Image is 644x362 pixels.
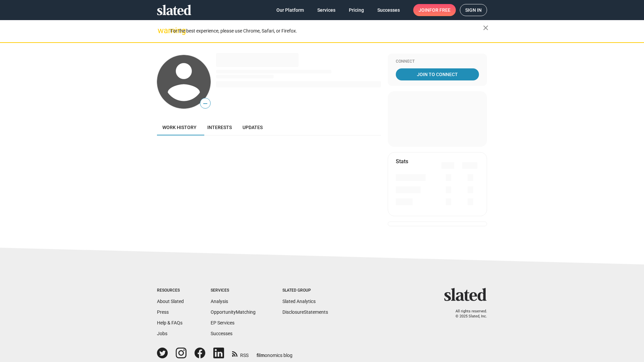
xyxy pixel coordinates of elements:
span: Our Platform [276,4,304,16]
a: Interests [202,119,237,135]
a: Work history [157,119,202,135]
span: for free [429,4,450,16]
span: film [257,353,265,358]
mat-icon: warning [158,26,166,35]
div: Resources [157,288,184,293]
a: DisclosureStatements [282,309,328,315]
span: Work history [162,125,197,130]
a: RSS [232,348,249,359]
a: About Slated [157,299,184,304]
a: Successes [211,331,232,336]
a: Jobs [157,331,167,336]
span: Interests [207,125,232,130]
div: For the best experience, please use Chrome, Safari, or Firefox. [170,26,483,36]
a: Sign in [460,4,487,16]
a: Join To Connect [396,68,479,80]
a: filmonomics blog [257,347,292,359]
span: Join To Connect [397,68,478,80]
a: Analysis [211,299,228,304]
a: Successes [372,4,405,16]
a: Updates [237,119,268,135]
a: Joinfor free [413,4,456,16]
span: Services [317,4,335,16]
span: Pricing [349,4,364,16]
span: Join [419,4,450,16]
p: All rights reserved. © 2025 Slated, Inc. [448,309,487,319]
a: Press [157,309,169,315]
span: Sign in [465,4,482,16]
a: Slated Analytics [282,299,316,304]
a: EP Services [211,320,234,325]
span: Successes [377,4,400,16]
a: OpportunityMatching [211,309,256,315]
mat-icon: close [482,24,490,32]
mat-card-title: Stats [396,158,408,165]
a: Services [312,4,341,16]
a: Help & FAQs [157,320,182,325]
a: Our Platform [271,4,309,16]
div: Connect [396,59,479,64]
a: Pricing [343,4,369,16]
span: — [200,99,210,108]
div: Services [211,288,256,293]
div: Slated Group [282,288,328,293]
span: Updates [243,125,263,130]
